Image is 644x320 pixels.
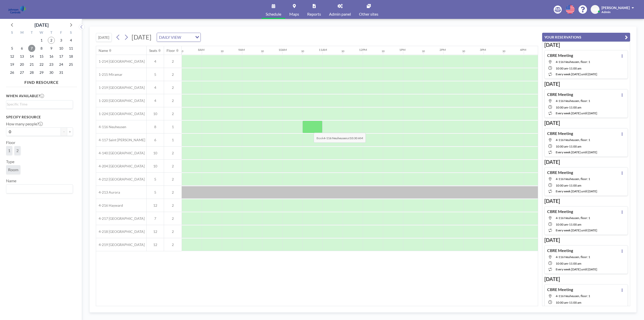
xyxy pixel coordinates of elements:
span: 4-116 Neuheusen, floor: 1 [556,99,590,103]
div: 2PM [439,48,446,52]
b: 4-116 Neuheusen [324,136,347,140]
button: YOUR RESERVATIONS [542,33,630,42]
span: 10:00 AM [556,66,568,70]
span: 2 [164,59,182,64]
span: 1-220 [GEOGRAPHIC_DATA] [96,98,145,103]
span: Tuesday, October 28, 2025 [28,69,35,76]
span: 10 [147,112,164,116]
span: 2 [164,203,182,208]
div: W [37,30,47,36]
h4: CBRE Meeting [547,287,573,292]
span: 2 [164,85,182,90]
h4: CBRE Meeting [547,92,573,97]
span: 11:00 AM [569,66,581,70]
span: Friday, October 31, 2025 [58,69,65,76]
span: Saturday, October 18, 2025 [67,53,74,60]
span: 2 [164,164,182,168]
span: Friday, October 24, 2025 [58,61,65,68]
h3: [DATE] [544,237,628,243]
span: 7 [147,216,164,221]
span: Sunday, October 19, 2025 [9,61,16,68]
span: 12 [147,229,164,234]
span: Wednesday, October 15, 2025 [38,53,45,60]
span: 5 [147,72,164,77]
span: Book at [314,133,366,143]
div: 30 [261,50,264,53]
div: S [66,30,76,36]
span: [DATE] [132,33,151,41]
div: 12PM [359,48,367,52]
span: 2 [164,229,182,234]
span: 4-217 [GEOGRAPHIC_DATA] [96,216,145,221]
span: MB [592,7,598,12]
span: every week [DATE] until [DATE] [556,72,597,76]
span: Thursday, October 2, 2025 [48,37,55,44]
span: 11:00 AM [569,184,581,187]
span: 4 [147,59,164,64]
span: 4-212 [GEOGRAPHIC_DATA] [96,177,145,182]
span: - [568,105,569,109]
span: 1 [164,138,182,142]
span: Thursday, October 23, 2025 [48,61,55,68]
span: 2 [164,190,182,195]
span: every week [DATE] until [DATE] [556,111,597,115]
span: 2 [164,151,182,155]
span: 10:00 AM [556,145,568,148]
span: Schedule [266,12,281,16]
span: 12 [147,242,164,247]
div: 30 [301,50,304,53]
div: F [56,30,66,36]
span: 2 [16,148,19,153]
span: 2 [164,98,182,103]
span: Monday, October 20, 2025 [18,61,25,68]
button: + [67,127,73,136]
span: 10:00 AM [556,223,568,226]
h3: [DATE] [544,120,628,126]
label: Type [6,159,14,164]
span: - [568,145,569,148]
span: 11:00 AM [569,105,581,109]
span: Friday, October 3, 2025 [58,37,65,44]
div: 30 [382,50,385,53]
div: 8AM [198,48,205,52]
span: 10:00 AM [556,262,568,265]
span: Saturday, October 11, 2025 [67,45,74,52]
span: 5 [147,190,164,195]
span: - [568,184,569,187]
div: 30 [462,50,465,53]
span: Other sites [359,12,378,16]
span: Friday, October 10, 2025 [58,45,65,52]
div: 30 [180,50,183,53]
div: Search for option [6,185,73,193]
span: 2 [164,72,182,77]
h3: [DATE] [544,42,628,48]
span: 1-219 [GEOGRAPHIC_DATA] [96,85,145,90]
span: 5 [147,177,164,182]
div: 30 [422,50,425,53]
span: 1 [8,148,10,153]
span: 2 [164,112,182,116]
div: 9AM [238,48,245,52]
span: every week [DATE] until [DATE] [556,267,597,271]
span: Thursday, October 30, 2025 [48,69,55,76]
span: 4 [147,98,164,103]
span: 4-216 Hayward [96,203,123,208]
h3: Specify resource [6,115,73,119]
span: Wednesday, October 1, 2025 [38,37,45,44]
h4: CBRE Meeting [547,53,573,58]
input: Search for option [7,186,70,192]
h3: [DATE] [544,198,628,204]
h3: [DATE] [544,159,628,165]
span: 4-116 Neuheusen, floor: 1 [556,294,590,298]
div: Floor [167,48,175,53]
input: Search for option [7,101,70,107]
span: 11:00 AM [569,301,581,304]
h4: CBRE Meeting [547,248,573,253]
span: Thursday, October 16, 2025 [48,53,55,60]
label: Name [6,178,16,183]
span: Reports [307,12,321,16]
div: 3PM [480,48,486,52]
span: 11:00 AM [569,262,581,265]
div: 4PM [520,48,526,52]
div: 10AM [278,48,287,52]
